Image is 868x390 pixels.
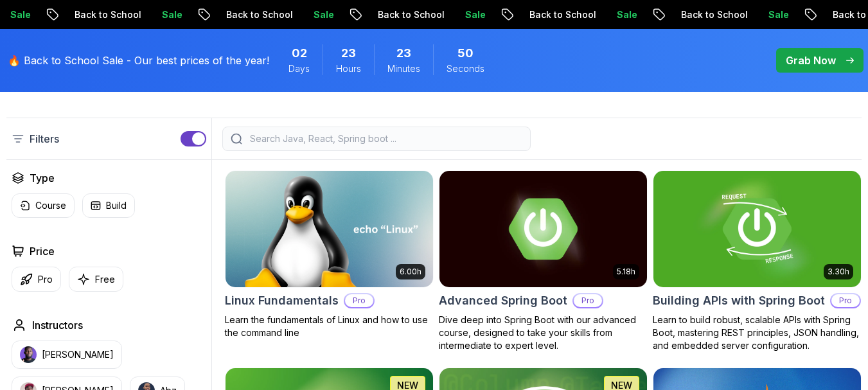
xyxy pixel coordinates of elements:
span: 23 Minutes [396,44,411,62]
span: Hours [336,62,361,75]
input: Search Java, React, Spring boot ... [247,132,522,145]
p: Pro [38,273,53,286]
span: Minutes [387,62,420,75]
h2: Building APIs with Spring Boot [653,292,825,310]
p: Pro [345,294,373,307]
p: Build [106,199,127,212]
button: Free [69,267,123,292]
p: Dive deep into Spring Boot with our advanced course, designed to take your skills from intermedia... [439,314,648,352]
p: Back to School [351,8,439,21]
span: Days [288,62,310,75]
p: Filters [30,131,59,146]
p: Grab Now [786,53,836,68]
p: 🔥 Back to School Sale - Our best prices of the year! [8,53,269,68]
h2: Instructors [32,317,83,333]
a: Building APIs with Spring Boot card3.30hBuilding APIs with Spring BootProLearn to build robust, s... [653,170,862,352]
button: Pro [12,267,61,292]
p: Free [95,273,115,286]
p: Sale [439,8,480,21]
span: 50 Seconds [457,44,474,62]
p: Sale [136,8,177,21]
img: Building APIs with Spring Boot card [653,171,861,287]
img: instructor img [20,346,37,363]
p: [PERSON_NAME] [42,348,114,361]
h2: Linux Fundamentals [225,292,339,310]
p: Back to School [48,8,136,21]
p: Sale [590,8,632,21]
img: Linux Fundamentals card [226,171,433,287]
button: instructor img[PERSON_NAME] [12,341,122,369]
p: Pro [574,294,602,307]
button: Course [12,193,75,218]
p: Back to School [503,8,590,21]
img: Advanced Spring Boot card [439,171,647,287]
p: 3.30h [828,267,849,277]
h2: Advanced Spring Boot [439,292,567,310]
a: Advanced Spring Boot card5.18hAdvanced Spring BootProDive deep into Spring Boot with our advanced... [439,170,648,352]
p: Pro [831,294,860,307]
p: Sale [287,8,328,21]
button: Build [82,193,135,218]
p: Back to School [200,8,287,21]
p: Learn the fundamentals of Linux and how to use the command line [225,314,434,339]
a: Linux Fundamentals card6.00hLinux FundamentalsProLearn the fundamentals of Linux and how to use t... [225,170,434,339]
span: 23 Hours [341,44,356,62]
span: Seconds [447,62,484,75]
p: 6.00h [400,267,421,277]
p: Course [35,199,66,212]
p: Learn to build robust, scalable APIs with Spring Boot, mastering REST principles, JSON handling, ... [653,314,862,352]
p: Sale [742,8,783,21]
span: 2 Days [292,44,307,62]
p: Back to School [655,8,742,21]
h2: Price [30,244,55,259]
h2: Type [30,170,55,186]
p: 5.18h [617,267,635,277]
